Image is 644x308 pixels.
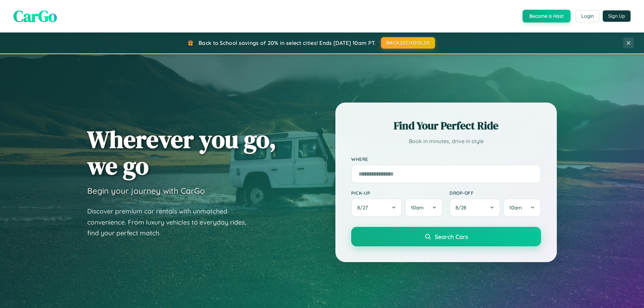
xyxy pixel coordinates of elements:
span: Search Cars [435,233,468,240]
span: 8 / 28 [455,204,470,211]
span: 10am [411,204,424,211]
span: 10am [509,204,522,211]
h3: Begin your journey with CarGo [87,186,205,196]
button: 10am [405,198,443,217]
span: CarGo [13,5,57,27]
button: Search Cars [351,227,541,246]
button: Sign Up [603,10,631,22]
button: Login [576,10,599,22]
button: 10am [503,198,541,217]
button: 8/28 [449,198,500,217]
span: 8 / 27 [357,204,371,211]
label: Drop-off [449,190,541,196]
span: Back to School savings of 20% in select cities! Ends [DATE] 10am PT. [199,40,376,46]
p: Discover premium car rentals with unmatched convenience. From luxury vehicles to everyday rides, ... [87,206,255,239]
label: Where [351,156,541,162]
button: 8/27 [351,198,402,217]
h1: Wherever you go, we go [87,126,276,179]
h2: Find Your Perfect Ride [351,118,541,133]
button: BACK2SCHOOL20 [381,37,435,49]
label: Pick-up [351,190,443,196]
p: Book in minutes, drive in style [351,136,541,146]
button: Become a Host [523,10,571,22]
